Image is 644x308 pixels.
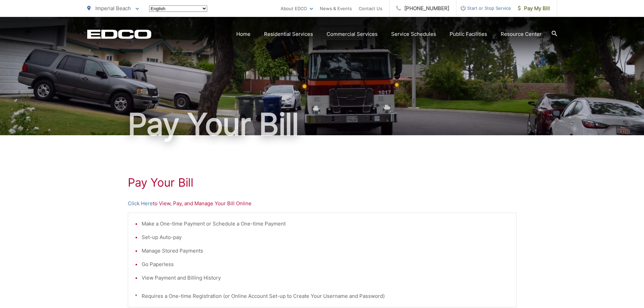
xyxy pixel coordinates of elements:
[518,4,550,13] span: Pay My Bill
[391,30,436,38] a: Service Schedules
[281,4,313,13] a: About EDCO
[87,108,557,141] h1: Pay Your Bill
[264,30,313,38] a: Residential Services
[95,5,131,11] span: Imperial Beach
[327,30,378,38] a: Commercial Services
[128,199,517,208] p: to View, Pay, and Manage Your Bill Online
[128,176,517,189] h1: Pay Your Bill
[142,274,509,282] li: View Payment and Billing History
[87,29,151,39] a: EDCD logo. Return to the homepage.
[450,30,487,38] a: Public Facilities
[142,260,509,268] li: Go Paperless
[149,5,207,12] select: Select a language
[359,4,382,13] a: Contact Us
[142,220,509,228] li: Make a One-time Payment or Schedule a One-time Payment
[501,30,542,38] a: Resource Center
[128,199,153,208] a: Click Here
[142,233,509,241] li: Set-up Auto-pay
[135,292,509,300] p: * Requires a One-time Registration (or Online Account Set-up to Create Your Username and Password)
[320,4,352,13] a: News & Events
[142,247,509,255] li: Manage Stored Payments
[236,30,251,38] a: Home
